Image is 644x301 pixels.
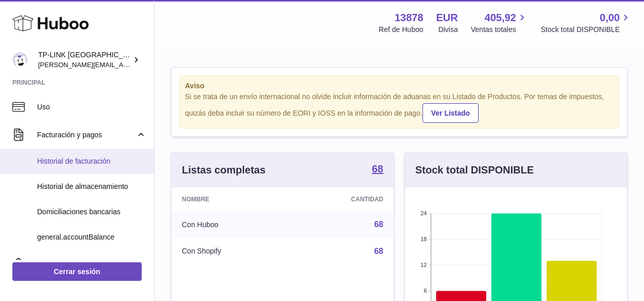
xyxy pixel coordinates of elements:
[37,182,146,192] span: Historial de almacenamiento
[374,220,383,229] a: 68
[172,187,290,211] th: Nombre
[423,288,427,294] text: 6
[172,238,290,265] td: Con Shopify
[38,60,207,69] span: [PERSON_NAME][EMAIL_ADDRESS][DOMAIN_NAME]
[485,11,516,25] span: 405,92
[395,11,423,25] strong: 13878
[12,52,28,68] img: celia.yan@tp-link.com
[471,25,528,35] span: Ventas totales
[422,103,479,123] a: Ver Listado
[37,259,146,268] span: Incidencias
[600,11,620,25] span: 0,00
[374,247,383,256] a: 68
[420,236,427,242] text: 18
[38,50,131,70] div: TP-LINK [GEOGRAPHIC_DATA], SOCIEDAD LIMITADA
[185,81,614,91] strong: Aviso
[182,163,265,177] h3: Listas completas
[541,25,632,35] span: Stock total DISPONIBLE
[471,11,528,35] a: 405,92 Ventas totales
[37,207,146,217] span: Domiciliaciones bancarias
[37,102,146,112] span: Uso
[37,130,135,140] span: Facturación y pagos
[37,156,146,166] span: Historial de facturación
[12,262,142,281] a: Cerrar sesión
[420,210,427,216] text: 24
[372,164,383,174] strong: 68
[37,232,146,242] span: general.accountBalance
[372,164,383,176] a: 68
[438,25,458,35] div: Divisa
[541,11,632,35] a: 0,00 Stock total DISPONIBLE
[290,187,394,211] th: Cantidad
[436,11,458,25] strong: EUR
[379,25,423,35] div: Ref de Huboo
[185,92,614,123] div: Si se trata de un envío internacional no olvide incluir información de aduanas en su Listado de P...
[420,262,427,268] text: 12
[172,211,290,238] td: Con Huboo
[415,163,534,177] h3: Stock total DISPONIBLE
